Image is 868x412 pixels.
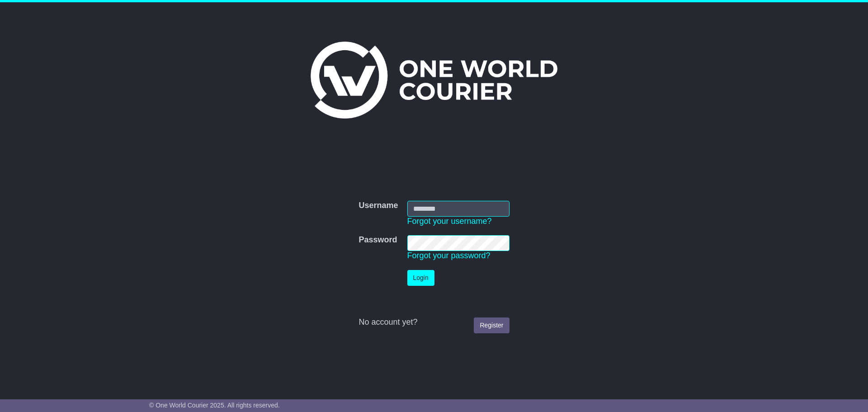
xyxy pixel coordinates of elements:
a: Register [474,317,509,333]
label: Username [359,201,398,211]
img: One World [311,42,557,118]
button: Login [407,270,434,286]
label: Password [359,235,397,245]
span: © One World Courier 2025. All rights reserved. [149,402,280,409]
a: Forgot your password? [407,251,491,260]
div: No account yet? [359,317,509,327]
a: Forgot your username? [407,217,492,226]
